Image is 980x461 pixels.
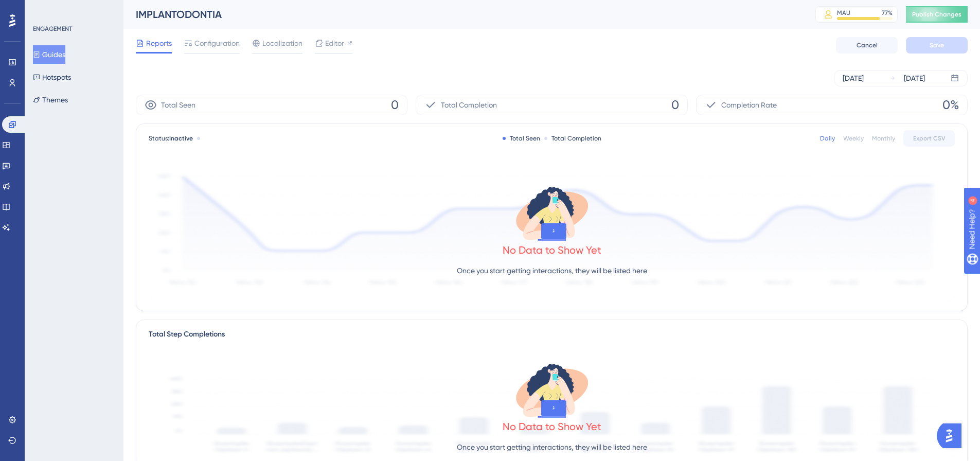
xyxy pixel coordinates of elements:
[503,243,601,257] div: No Data to Show Yet
[149,134,193,143] span: Status:
[671,97,679,113] span: 0
[857,41,878,49] span: Cancel
[457,264,647,277] p: Once you start getting interactions, they will be listed here
[903,130,955,147] button: Export CSV
[146,37,172,49] span: Reports
[33,91,68,109] button: Themes
[457,441,647,453] p: Once you start getting interactions, they will be listed here
[136,7,790,22] div: IMPLANTODONTIA
[325,37,344,49] span: Editor
[503,419,601,434] div: No Data to Show Yet
[872,134,895,143] div: Monthly
[441,99,497,111] span: Total Completion
[72,5,75,13] div: 4
[942,97,959,113] span: 0%
[843,72,864,84] div: [DATE]
[882,9,893,17] div: 77 %
[161,99,195,111] span: Total Seen
[169,135,193,142] span: Inactive
[906,37,968,54] button: Save
[33,25,72,33] div: ENGAGEMENT
[843,134,864,143] div: Weekly
[149,328,225,341] div: Total Step Completions
[544,134,601,143] div: Total Completion
[33,45,65,64] button: Guides
[906,6,968,23] button: Publish Changes
[820,134,835,143] div: Daily
[937,420,968,451] iframe: UserGuiding AI Assistant Launcher
[391,97,399,113] span: 0
[24,3,64,15] span: Need Help?
[904,72,925,84] div: [DATE]
[913,134,946,143] span: Export CSV
[262,37,302,49] span: Localization
[33,68,71,86] button: Hotspots
[912,10,961,19] span: Publish Changes
[836,37,898,54] button: Cancel
[503,134,540,143] div: Total Seen
[930,41,944,49] span: Save
[721,99,777,111] span: Completion Rate
[194,37,240,49] span: Configuration
[837,9,850,17] div: MAU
